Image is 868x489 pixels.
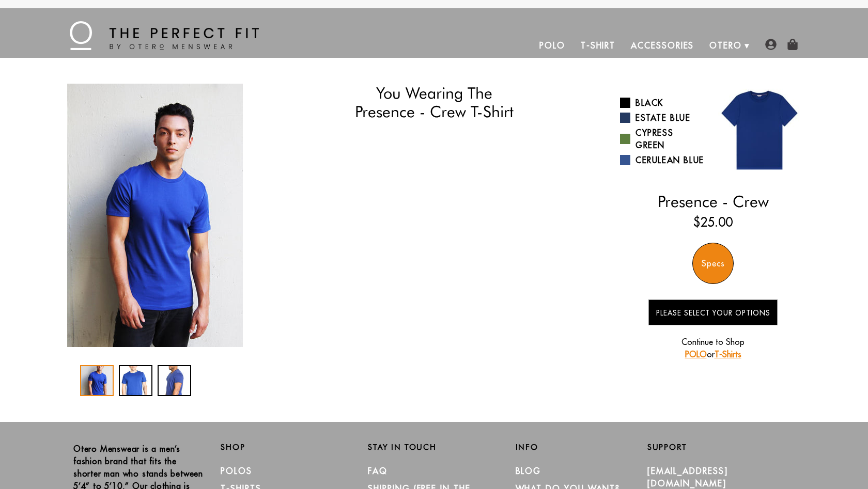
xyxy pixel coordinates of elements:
[620,112,705,124] a: Estate Blue
[573,33,623,58] a: T-Shirt
[685,349,707,359] a: POLO
[368,443,500,452] h2: Stay in Touch
[692,243,734,284] div: Specs
[702,33,750,58] a: Otero
[516,466,541,476] a: Blog
[648,299,778,325] button: Please Select Your Options
[620,97,705,109] a: Black
[70,21,259,50] img: The Perfect Fit - by Otero Menswear - Logo
[693,213,733,231] ins: $25.00
[765,39,777,50] img: user-account-icon.png
[119,365,152,396] div: 2 / 3
[67,84,243,347] img: IMG_2103_copy_1024x1024_2x_e73e2786-afe8-4bc5-95a0-16f6666da4e6_340x.jpg
[221,443,352,452] h2: Shop
[80,365,114,396] div: 1 / 3
[516,443,647,452] h2: Info
[647,466,728,488] a: [EMAIL_ADDRESS][DOMAIN_NAME]
[656,308,770,318] span: Please Select Your Options
[787,39,798,50] img: shopping-bag-icon.png
[620,154,705,166] a: Cerulean Blue
[623,33,702,58] a: Accessories
[713,84,806,177] img: 05.jpg
[715,349,741,359] a: T-Shirts
[620,192,806,211] h2: Presence - Crew
[620,127,705,151] a: Cypress Green
[648,336,778,360] p: Continue to Shop or
[62,84,248,347] div: 1 / 3
[647,443,795,452] h2: Support
[311,84,556,121] h1: You Wearing The Presence - Crew T-Shirt
[158,365,191,396] div: 3 / 3
[532,33,573,58] a: Polo
[368,466,388,476] a: FAQ
[221,466,252,476] a: Polos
